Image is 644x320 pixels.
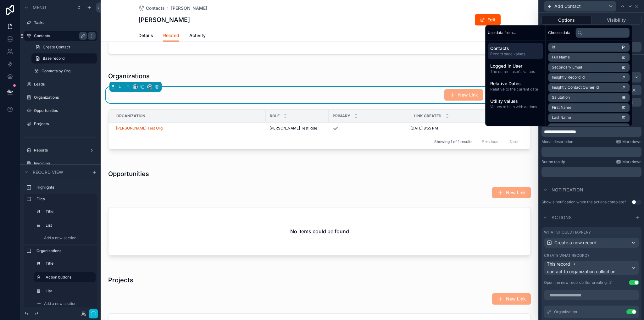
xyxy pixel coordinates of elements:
span: Activity [189,32,206,39]
label: Organizations [34,95,96,100]
label: Invoicing [34,161,96,166]
label: Organizations [36,248,94,253]
div: Open the new record after creating it? [544,280,612,285]
span: Primary [333,113,350,119]
label: Reports [34,148,87,153]
div: scrollable content [20,179,101,307]
a: Base record [31,53,97,63]
label: Create what record? [544,253,589,258]
label: Modal description [541,139,573,144]
span: Markdown [622,159,641,164]
span: Contacts [146,5,165,11]
span: Choose data [548,30,570,35]
span: Record view [33,169,63,175]
a: Markdown [616,159,641,164]
a: Activity [189,30,206,42]
div: scrollable content [541,147,641,157]
span: Relative Dates [490,80,540,87]
span: Role [270,113,280,119]
button: Options [541,16,592,25]
span: Menu [33,4,46,11]
a: Details [138,30,153,42]
span: Create Contact [43,45,70,50]
label: Projects [34,121,96,126]
a: Related [163,30,179,42]
span: Link Created [414,113,441,119]
span: Utility values [490,98,540,104]
span: Add a new section [44,235,76,240]
button: Visibility [592,16,642,25]
label: Opportunities [34,108,96,113]
button: This recordcontact to organization collection [544,261,639,275]
span: Organization [116,113,145,119]
span: Create a new record [554,240,597,246]
label: Leads [34,82,96,87]
label: Action buttons [46,275,91,280]
span: Notification [552,187,583,193]
span: Contacts [490,45,540,52]
div: scrollable content [541,127,641,137]
button: Edit [475,14,501,25]
label: Button tooltip [541,159,565,164]
div: Show a notification when the actions complete? [541,200,626,205]
span: Showing 1 of 1 results [434,139,472,144]
label: Title [46,209,93,214]
a: [PERSON_NAME] [171,5,207,11]
a: Create Contact [31,42,97,52]
span: Relative to the current date [490,87,540,92]
label: Files [36,196,94,201]
div: scrollable content [485,40,545,114]
span: Record page values [490,52,540,57]
span: Details [138,32,153,39]
span: Logged in User [490,63,540,69]
label: Tasks [34,20,96,25]
label: List [46,289,93,294]
a: Markdown [616,139,641,144]
label: Title [46,261,93,266]
label: Contacts [34,33,84,38]
label: Contacts by Org [42,69,96,74]
label: Highlights [36,185,94,190]
span: This record [547,261,570,267]
span: Markdown [622,139,641,144]
span: The current user's values [490,69,540,74]
span: Base record [43,56,64,61]
span: Related [163,32,179,39]
button: Add Contact [544,1,616,12]
span: Add Contact [554,3,581,9]
span: Actions [552,214,572,221]
span: Use data from... [488,30,516,35]
span: Organization [554,309,577,314]
div: scrollable content [541,167,641,177]
button: Create a new record [544,237,639,248]
h1: [PERSON_NAME] [138,15,190,24]
span: Values to help with actions [490,104,540,109]
label: List [46,223,93,228]
span: Add a new section [44,301,76,306]
span: contact to organization collection [547,268,615,275]
label: What should happen? [544,230,591,235]
a: Contacts [138,5,165,11]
